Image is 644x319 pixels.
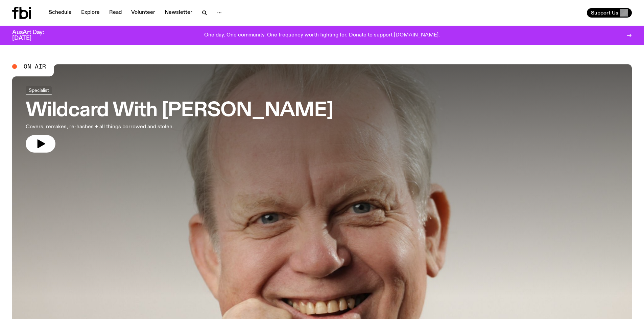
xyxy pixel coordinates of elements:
button: Support Us [587,8,632,18]
span: Specialist [29,87,49,92]
a: Specialist [26,86,52,95]
span: On Air [24,63,46,70]
a: Schedule [45,8,76,18]
a: Wildcard With [PERSON_NAME]Covers, remakes, re-hashes + all things borrowed and stolen. [26,86,333,153]
h3: Wildcard With [PERSON_NAME] [26,101,333,120]
p: Covers, remakes, re-hashes + all things borrowed and stolen. [26,123,199,131]
span: Support Us [591,10,618,16]
a: Read [105,8,126,18]
a: Newsletter [161,8,196,18]
a: Explore [77,8,104,18]
a: Volunteer [127,8,159,18]
h3: AusArt Day: [DATE] [12,30,55,41]
p: One day. One community. One frequency worth fighting for. Donate to support [DOMAIN_NAME]. [204,32,440,38]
